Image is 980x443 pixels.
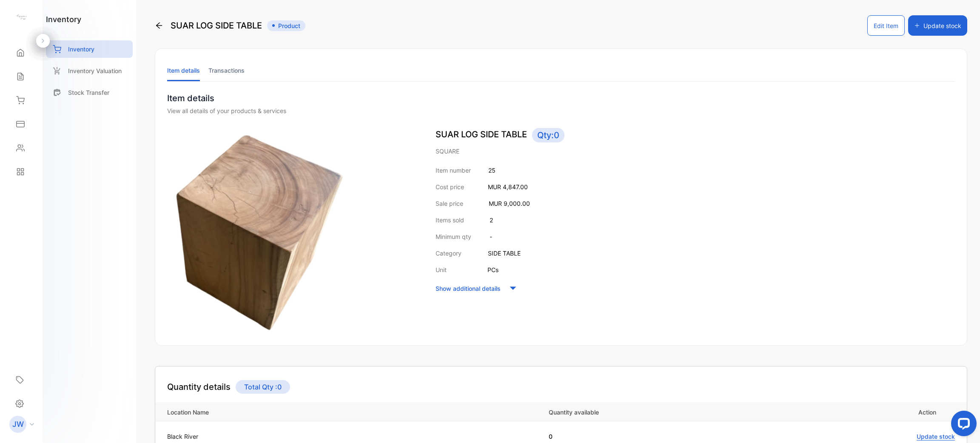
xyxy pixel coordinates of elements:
[46,14,81,25] h1: inventory
[167,432,198,441] p: Black River
[487,265,499,274] p: PCs
[917,433,955,440] span: Update stock
[208,60,245,81] li: Transactions
[488,183,528,190] span: MUR 4,847.00
[436,147,955,156] p: SQUARE
[867,15,905,36] button: Edit Item
[46,84,133,101] a: Stock Transfer
[167,60,200,81] li: Item details
[46,40,133,58] a: Inventory
[488,249,521,258] p: SIDE TABLE
[436,265,447,274] p: Unit
[781,406,936,417] p: Action
[532,128,564,142] span: Qty: 0
[944,407,980,443] iframe: LiveChat chat widget
[436,199,463,208] p: Sale price
[46,62,133,80] a: Inventory Valuation
[436,232,471,241] p: Minimum qty
[15,11,28,24] img: logo
[489,200,530,207] span: MUR 9,000.00
[167,106,955,115] div: View all details of your products & services
[436,284,501,293] p: Show additional details
[167,128,350,335] img: item
[436,166,471,175] p: Item number
[908,15,967,36] button: Update stock
[167,406,540,417] p: Location Name
[436,128,955,142] p: SUAR LOG SIDE TABLE
[488,166,496,175] p: 25
[68,45,94,54] p: Inventory
[167,381,231,393] h4: Quantity details
[436,182,464,191] p: Cost price
[267,20,305,31] span: Product
[549,432,769,441] p: 0
[436,216,464,224] p: Items sold
[68,66,122,75] p: Inventory Valuation
[490,216,493,224] p: 2
[490,232,492,241] p: -
[236,380,290,394] p: Total Qty : 0
[549,406,769,417] p: Quantity available
[167,92,955,105] p: Item details
[436,249,462,258] p: Category
[12,419,24,430] p: JW
[68,88,109,97] p: Stock Transfer
[155,15,305,36] div: SUAR LOG SIDE TABLE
